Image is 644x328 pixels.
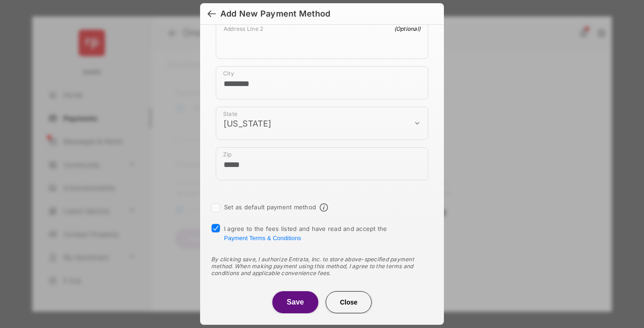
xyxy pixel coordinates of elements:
div: payment_method_screening[postal_addresses][locality] [216,66,428,99]
div: payment_method_screening[postal_addresses][administrativeArea] [216,107,428,140]
div: Add New Payment Method [220,9,330,19]
label: Set as default payment method [224,203,316,211]
button: Close [326,291,372,313]
div: By clicking save, I authorize Entrata, Inc. to store above-specified payment method. When making ... [211,256,433,276]
span: Default payment method info [320,203,328,212]
button: I agree to the fees listed and have read and accept the [224,235,301,242]
div: payment_method_screening[postal_addresses][addressLine2] [216,21,428,59]
span: I agree to the fees listed and have read and accept the [224,225,387,242]
div: payment_method_screening[postal_addresses][postalCode] [216,147,428,180]
button: Save [272,291,318,313]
